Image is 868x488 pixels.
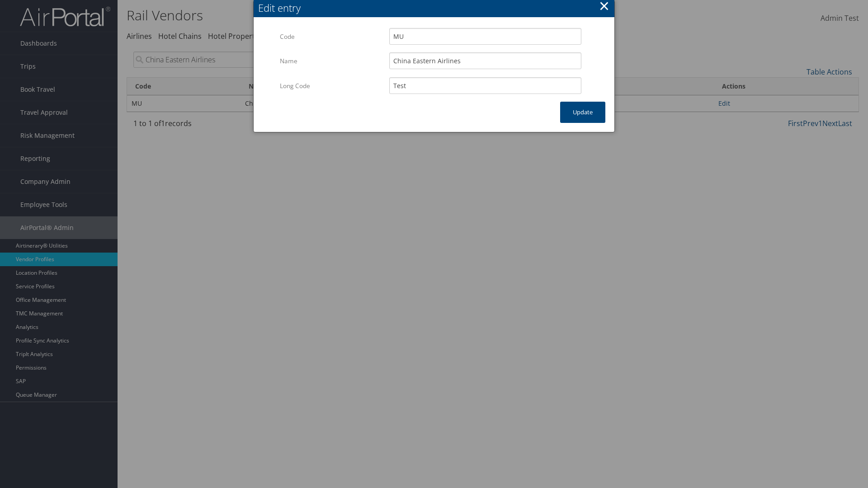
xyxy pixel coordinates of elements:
label: Name [280,52,382,70]
label: Long Code [280,77,382,94]
label: Code [280,28,382,45]
button: Update [560,102,605,123]
div: Edit entry [258,1,614,15]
